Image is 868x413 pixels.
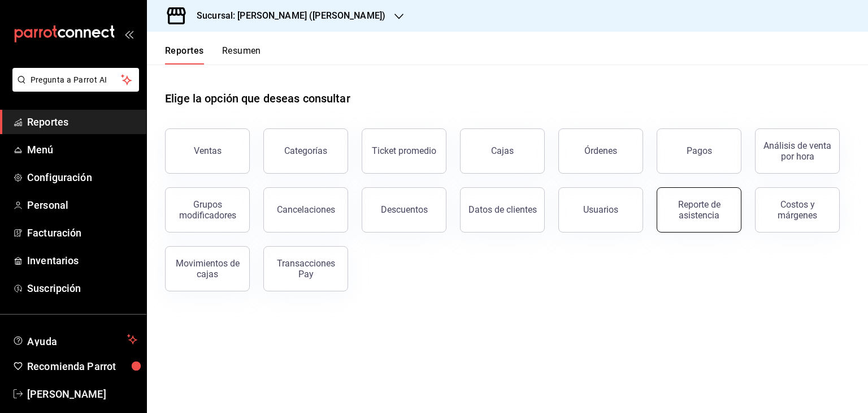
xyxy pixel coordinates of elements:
[27,170,137,185] span: Configuración
[372,145,436,156] div: Ticket promedio
[277,204,335,215] div: Cancelaciones
[583,204,618,215] div: Usuarios
[271,258,341,279] div: Transacciones Pay
[165,128,250,174] button: Ventas
[584,145,617,156] div: Órdenes
[124,29,133,38] button: open_drawer_menu
[222,45,261,64] button: Resumen
[657,128,741,174] button: Pagos
[165,45,204,64] button: Reportes
[172,258,242,279] div: Movimientos de cajas
[188,9,385,23] h3: Sucursal: [PERSON_NAME] ([PERSON_NAME])
[165,187,250,233] button: Grupos modificadores
[762,140,832,162] div: Análisis de venta por hora
[27,142,137,157] span: Menú
[755,187,840,233] button: Costos y márgenes
[27,333,123,346] span: Ayuda
[27,359,137,374] span: Recomienda Parrot
[263,187,348,233] button: Cancelaciones
[172,199,242,221] div: Grupos modificadores
[31,74,121,86] span: Pregunta a Parrot AI
[263,246,348,291] button: Transacciones Pay
[657,187,741,233] button: Reporte de asistencia
[381,204,428,215] div: Descuentos
[664,199,734,221] div: Reporte de asistencia
[194,145,222,156] div: Ventas
[27,253,137,268] span: Inventarios
[165,45,261,64] div: navigation tabs
[687,145,712,156] div: Pagos
[558,187,643,233] button: Usuarios
[12,68,139,92] button: Pregunta a Parrot AI
[362,128,446,174] button: Ticket promedio
[491,144,514,158] div: Cajas
[27,197,137,213] span: Personal
[468,204,537,215] div: Datos de clientes
[263,128,348,174] button: Categorías
[27,386,137,402] span: [PERSON_NAME]
[165,246,250,291] button: Movimientos de cajas
[558,128,643,174] button: Órdenes
[284,145,327,156] div: Categorías
[27,225,137,240] span: Facturación
[165,90,350,107] h1: Elige la opción que deseas consultar
[27,281,137,296] span: Suscripción
[8,82,139,94] a: Pregunta a Parrot AI
[362,187,446,233] button: Descuentos
[27,114,137,130] span: Reportes
[460,128,545,174] a: Cajas
[762,199,832,221] div: Costos y márgenes
[755,128,840,174] button: Análisis de venta por hora
[460,187,545,233] button: Datos de clientes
